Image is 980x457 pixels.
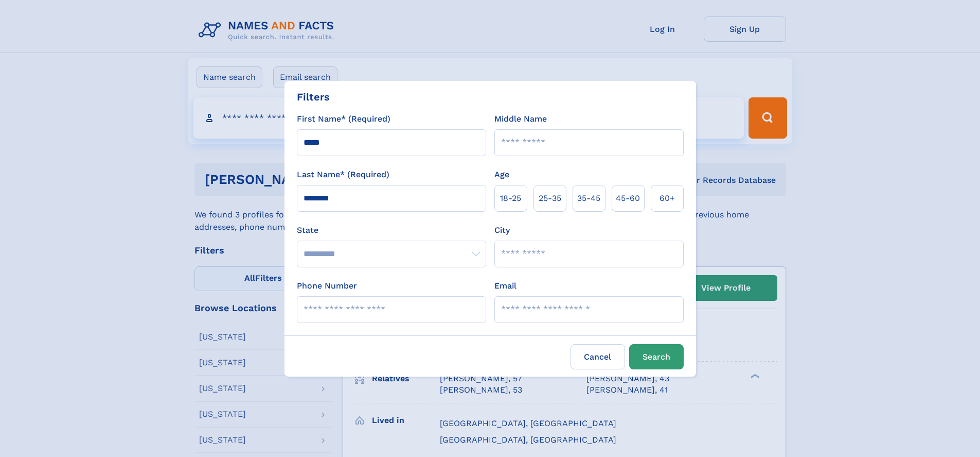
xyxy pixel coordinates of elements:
span: 45‑60 [616,192,640,205]
div: Filters [297,89,330,105]
label: State [297,224,486,236]
button: Search [629,344,684,369]
label: City [494,224,510,236]
span: 60+ [660,192,675,205]
span: 35‑45 [577,192,600,205]
label: First Name* (Required) [297,113,390,125]
label: Age [494,168,509,181]
label: Phone Number [297,280,357,292]
label: Last Name* (Required) [297,168,389,181]
span: 18‑25 [500,192,521,205]
label: Middle Name [494,113,547,125]
span: 25‑35 [539,192,561,205]
label: Cancel [571,344,625,369]
label: Email [494,280,516,292]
